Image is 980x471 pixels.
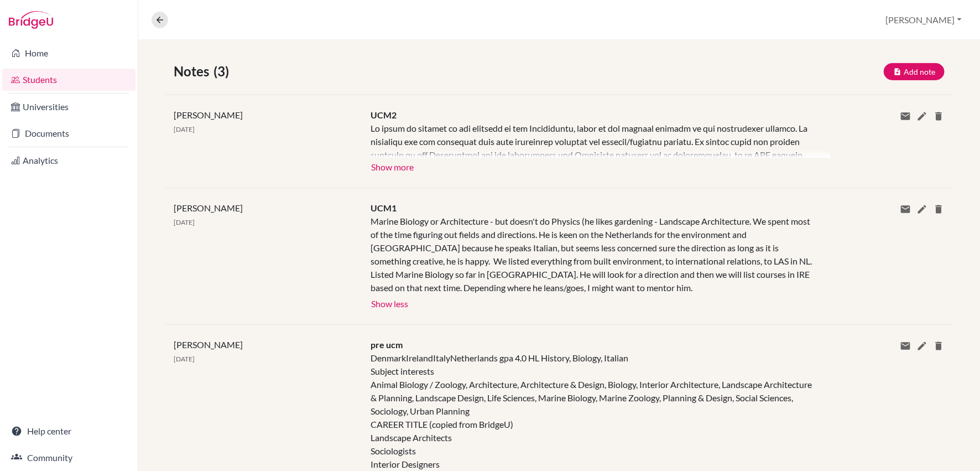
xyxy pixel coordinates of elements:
a: Students [2,69,135,91]
a: Universities [2,96,135,118]
span: [DATE] [174,355,195,363]
button: Add note [884,63,945,80]
span: (3) [213,61,233,81]
div: Marine Biology or Architecture - but doesn't do Physics (he likes gardening - Landscape Architect... [371,215,814,294]
a: Home [2,42,135,64]
img: Bridge-U [9,11,53,29]
span: UCM2 [371,110,397,120]
span: [DATE] [174,218,195,226]
span: [DATE] [174,125,195,133]
span: pre ucm [371,339,403,350]
button: [PERSON_NAME] [881,9,967,30]
a: Help center [2,420,135,442]
span: [PERSON_NAME] [174,339,243,350]
a: Community [2,447,135,469]
div: Lo ipsum do sitamet co adi elitsedd ei tem Incididuntu, labor et dol magnaal enimadm ve qui nostr... [371,122,814,158]
button: Show less [371,294,409,311]
span: [PERSON_NAME] [174,110,243,120]
a: Analytics [2,149,135,172]
span: Notes [174,61,213,81]
span: [PERSON_NAME] [174,203,243,213]
a: Documents [2,122,135,144]
button: Show more [371,158,414,174]
span: UCM1 [371,203,397,213]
